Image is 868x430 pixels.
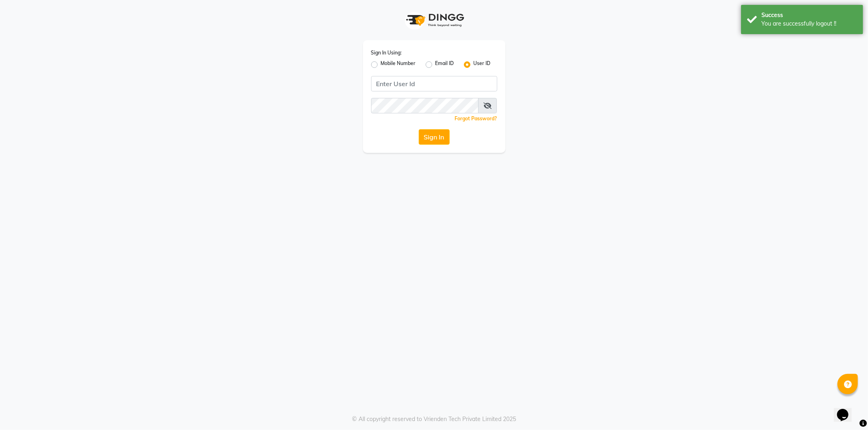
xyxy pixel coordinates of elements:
button: Sign In [419,129,450,145]
label: Sign In Using: [371,49,402,56]
label: Email ID [435,60,454,69]
div: You are successfully logout !! [761,20,857,28]
img: logo1.svg [402,8,467,32]
a: Forgot Password? [455,115,497,122]
div: Success [761,11,857,20]
label: User ID [474,60,491,69]
iframe: chat widget [834,397,860,422]
input: Username [371,76,497,91]
input: Username [371,98,479,113]
label: Mobile Number [381,60,416,69]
